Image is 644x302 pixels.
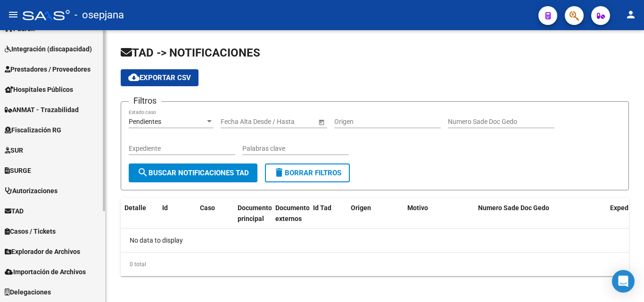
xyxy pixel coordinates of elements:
span: Hospitales Públicos [5,84,73,95]
datatable-header-cell: Caso [196,198,234,229]
span: Caso [200,204,215,212]
mat-icon: person [625,9,636,20]
span: Exportar CSV [128,73,191,82]
span: Pendientes [129,118,161,125]
span: Motivo [407,204,428,212]
span: Expediente [610,204,644,212]
span: Documento principal [238,204,272,222]
span: Casos / Tickets [5,226,56,237]
button: Buscar Notificaciones TAD [129,163,257,182]
div: 0 total [121,253,629,276]
h3: Filtros [129,94,161,107]
button: Open calendar [316,117,326,127]
datatable-header-cell: Motivo [404,198,474,229]
mat-icon: menu [8,9,19,20]
span: Fiscalización RG [5,125,61,135]
datatable-header-cell: Origen [347,198,404,229]
datatable-header-cell: Detalle [121,198,158,229]
span: Integración (discapacidad) [5,44,92,54]
input: Fecha fin [263,118,309,126]
span: Documentos externos [275,204,313,222]
mat-icon: delete [273,167,285,178]
span: Id Tad [313,204,331,212]
span: Detalle [124,204,146,212]
div: No data to display [121,229,629,252]
span: TAD [5,206,24,216]
button: Exportar CSV [121,69,198,86]
span: Id [162,204,168,212]
div: Open Intercom Messenger [612,270,635,293]
span: Buscar Notificaciones TAD [137,169,249,177]
span: Importación de Archivos [5,267,86,277]
span: Numero Sade Doc Gedo [478,204,549,212]
span: Autorizaciones [5,186,58,196]
span: Borrar Filtros [273,169,341,177]
input: Fecha inicio [221,118,255,126]
span: - osepjana [74,5,124,25]
mat-icon: cloud_download [128,72,140,83]
span: Prestadores / Proveedores [5,64,91,74]
mat-icon: search [137,167,149,178]
span: TAD -> NOTIFICACIONES [121,46,260,59]
button: Borrar Filtros [265,163,350,182]
datatable-header-cell: Id Tad [309,198,347,229]
span: Delegaciones [5,287,51,297]
span: SUR [5,145,23,155]
span: SURGE [5,165,31,176]
datatable-header-cell: Documentos externos [272,198,309,229]
datatable-header-cell: Id [158,198,196,229]
span: ANMAT - Trazabilidad [5,105,79,115]
span: Explorador de Archivos [5,246,80,257]
span: Origen [351,204,371,212]
datatable-header-cell: Numero Sade Doc Gedo [474,198,606,229]
datatable-header-cell: Documento principal [234,198,272,229]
